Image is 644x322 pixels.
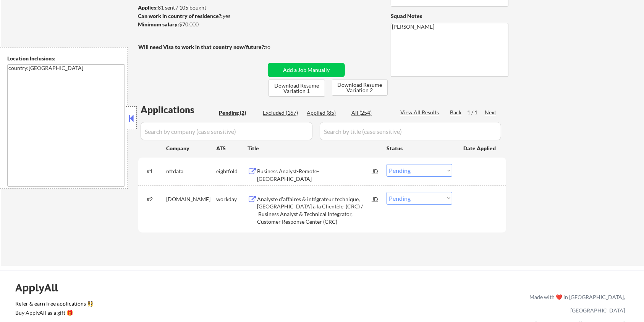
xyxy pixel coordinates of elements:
[138,21,265,28] div: $70,000
[248,145,379,152] div: Title
[264,43,286,51] div: no
[467,109,485,116] div: 1 / 1
[463,145,497,152] div: Date Applied
[138,4,265,11] div: 81 sent / 105 bought
[15,281,67,294] div: ApplyAll
[141,122,312,140] input: Search by company (case sensitive)
[269,80,325,97] button: Download Resume Variation 1
[138,21,179,28] strong: Minimum salary:
[166,168,216,175] div: nttdata
[400,109,441,116] div: View All Results
[138,44,265,50] strong: Will need Visa to work in that country now/future?:
[320,122,501,140] input: Search by title (case sensitive)
[387,141,452,155] div: Status
[138,13,223,19] strong: Can work in country of residence?:
[138,12,263,20] div: yes
[7,55,125,62] div: Location Inclusions:
[372,192,379,206] div: JD
[307,109,345,117] div: Applied (85)
[391,12,508,20] div: Squad Notes
[216,145,248,152] div: ATS
[166,195,216,203] div: [DOMAIN_NAME]
[351,109,390,117] div: All (254)
[147,195,160,203] div: #2
[332,80,388,96] button: Download Resume Variation 2
[450,109,462,116] div: Back
[372,164,379,178] div: JD
[216,168,248,175] div: eightfold
[219,109,257,117] div: Pending (2)
[263,109,301,117] div: Excluded (167)
[15,309,92,319] a: Buy ApplyAll as a gift 🎁
[268,63,345,77] button: Add a Job Manually
[15,301,370,309] a: Refer & earn free applications 👯‍♀️
[485,109,497,116] div: Next
[216,195,248,203] div: workday
[257,195,372,225] div: Analyste d'affaires & intégrateur technique, [GEOGRAPHIC_DATA] à la Clientèle (CRC) / Business An...
[166,145,216,152] div: Company
[526,290,625,317] div: Made with ❤️ in [GEOGRAPHIC_DATA], [GEOGRAPHIC_DATA]
[15,310,92,315] div: Buy ApplyAll as a gift 🎁
[138,4,158,11] strong: Applies:
[141,105,216,114] div: Applications
[147,168,160,175] div: #1
[257,168,372,182] div: Business Analyst-Remote-[GEOGRAPHIC_DATA]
